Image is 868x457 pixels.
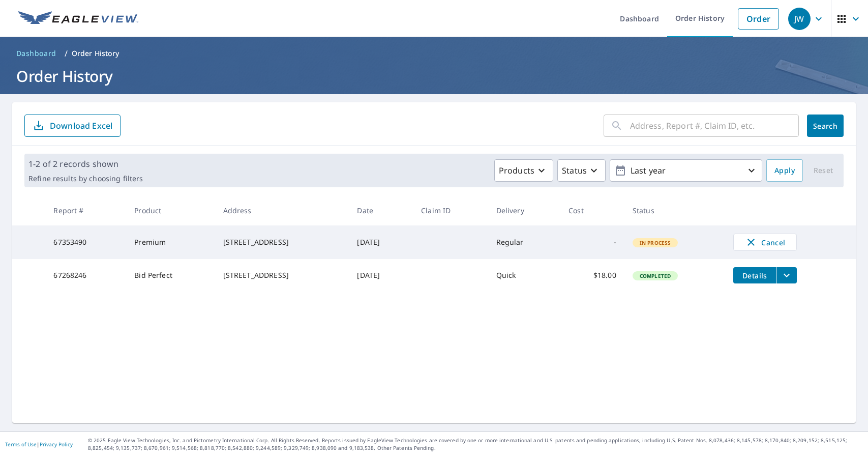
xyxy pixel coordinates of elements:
span: Completed [634,272,677,279]
th: Cost [560,195,624,225]
li: / [65,47,68,60]
th: Report # [45,195,126,225]
td: [DATE] [349,225,413,259]
p: | [5,441,73,447]
th: Product [126,195,215,225]
p: Order History [72,48,119,59]
p: Last year [626,162,745,180]
td: Premium [126,225,215,259]
td: $18.00 [560,259,624,292]
div: [STREET_ADDRESS] [223,237,341,247]
span: In Process [634,239,677,246]
span: Dashboard [16,48,56,59]
td: Bid Perfect [126,259,215,292]
td: - [560,225,624,259]
p: 1-2 of 2 records shown [28,158,143,170]
a: Order [738,8,779,30]
img: EV Logo [18,11,138,26]
button: Last year [610,159,762,182]
a: Privacy Policy [40,441,73,448]
p: Status [562,164,587,177]
button: detailsBtn-67268246 [733,267,776,283]
button: Products [494,159,553,182]
button: Download Excel [24,115,121,137]
td: Quick [488,259,561,292]
p: Download Excel [50,120,112,131]
button: Status [557,159,606,182]
th: Claim ID [413,195,488,225]
p: Products [499,164,534,177]
th: Address [215,195,349,225]
span: Details [739,271,770,280]
td: 67268246 [45,259,126,292]
button: Apply [766,159,803,182]
button: Cancel [733,234,797,251]
th: Delivery [488,195,561,225]
a: Terms of Use [5,441,37,448]
td: 67353490 [45,225,126,259]
span: Search [815,121,835,131]
div: [STREET_ADDRESS] [223,270,341,280]
th: Status [624,195,726,225]
span: Cancel [744,236,786,248]
span: Apply [774,164,795,177]
input: Address, Report #, Claim ID, etc. [630,111,799,140]
div: JW [788,8,811,30]
a: Dashboard [12,45,61,62]
nav: breadcrumb [12,45,856,62]
p: © 2025 Eagle View Technologies, Inc. and Pictometry International Corp. All Rights Reserved. Repo... [88,437,863,452]
th: Date [349,195,413,225]
button: Search [807,115,844,137]
p: Refine results by choosing filters [28,174,143,183]
td: Regular [488,225,561,259]
h1: Order History [12,66,856,87]
td: [DATE] [349,259,413,292]
button: filesDropdownBtn-67268246 [776,267,797,283]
